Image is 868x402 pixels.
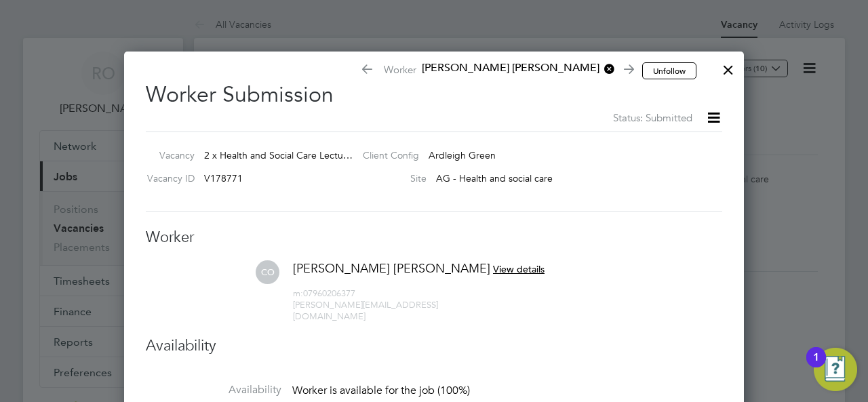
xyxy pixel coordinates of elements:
[352,149,419,161] label: Client Config
[642,62,696,80] button: Unfollow
[293,299,438,322] span: [PERSON_NAME][EMAIL_ADDRESS][DOMAIN_NAME]
[814,348,857,391] button: Open Resource Center, 1 new notification
[360,61,632,80] span: Worker
[293,287,303,299] span: m:
[416,61,615,76] span: [PERSON_NAME] [PERSON_NAME]
[352,172,427,184] label: Site
[613,111,692,124] span: Status: Submitted
[293,287,355,299] span: 07960206377
[429,149,496,161] span: Ardleigh Green
[140,149,195,161] label: Vacancy
[813,357,819,375] div: 1
[256,260,279,284] span: CO
[204,172,243,184] span: V178771
[293,260,490,276] span: [PERSON_NAME] [PERSON_NAME]
[204,149,353,161] span: 2 x Health and Social Care Lectu…
[493,263,545,275] span: View details
[146,383,281,397] label: Availability
[146,71,722,126] h2: Worker Submission
[292,384,470,397] span: Worker is available for the job (100%)
[436,172,553,184] span: AG - Health and social care
[146,336,722,356] h3: Availability
[146,228,722,247] h3: Worker
[140,172,195,184] label: Vacancy ID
